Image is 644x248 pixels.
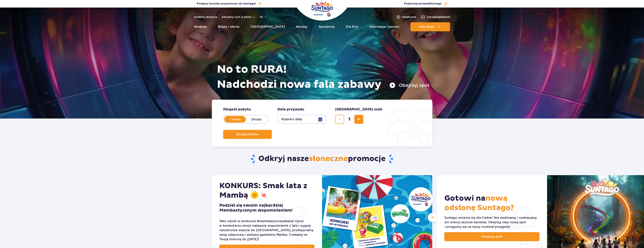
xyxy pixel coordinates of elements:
[354,115,363,124] button: dodaj bilet
[194,22,207,31] a: Atrakcje
[246,115,267,123] label: Dłużej
[223,107,251,112] span: Długość pobytu
[194,15,217,19] a: Godziny otwarcia
[421,15,450,19] a: Zarządzajbiletami
[404,2,447,6] button: Posłuchaj piosenkiSuntago
[219,181,315,200] h2: KONKURS: Smak lata z Mambą 🌞🍬
[335,115,344,124] button: usuń bilet
[444,216,540,229] div: Suntago zmienia się dla Ciebie! Nie zwalniamy i rozkręcamy wir emocji jeszcze bardziej. Obejrzyj ...
[197,1,261,6] a: Podaruj Voucher prezentowy do Suntago!
[428,213,437,222] div: Następny slajd
[260,15,267,19] button: pl
[277,115,326,124] button: Wybierz datę
[346,22,358,31] a: Dla firm
[404,2,442,6] span: Posłuchaj piosenki
[296,22,307,31] a: Nocleg
[223,130,272,139] button: Szukaj biletów
[212,154,432,164] h2: Odkryj nasze promocje
[430,2,442,5] span: Suntago
[444,194,514,213] span: nową odsłonę Suntago?
[219,219,315,242] div: Weź udział w konkursie #mambastycznazabawa! Opisz w komentarzu swoje najlepsze wspomnienie z lata...
[197,2,256,6] span: Podaruj Voucher prezentowy do Suntago!
[217,62,430,92] h1: No to RURA! Nadchodzi nowa fala zabawy
[444,194,540,213] h2: Gotowi na
[345,115,354,124] input: liczba biletów
[225,115,246,123] label: 1 dzień
[250,22,285,31] a: [GEOGRAPHIC_DATA]
[369,22,399,31] a: Informacje i pomoc
[389,82,430,88] button: Obejrzyj spot
[481,234,502,239] span: Obejrzyj spot
[218,22,239,31] a: Bilety i oferta
[396,15,416,19] a: Mojekonto
[444,232,540,241] a: Obejrzyj spot
[277,107,304,112] span: Data przyjazdu
[319,22,335,31] a: Sponsorzy
[212,100,432,146] form: Planowanie wizyty w Park of Poland
[402,15,416,19] span: Moje konto
[420,25,434,28] span: Kup teraz
[219,203,315,213] h3: Podziel się swoim najbardziej Mambastycznym wspomnieniem!
[222,15,255,18] button: Aktualny ruch w parku
[309,154,348,163] span: słoneczne
[236,133,259,136] span: Szukaj biletów
[335,107,382,112] span: [GEOGRAPHIC_DATA] osób
[410,22,450,31] button: Kup teraz
[427,15,450,19] span: Zarządzaj biletami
